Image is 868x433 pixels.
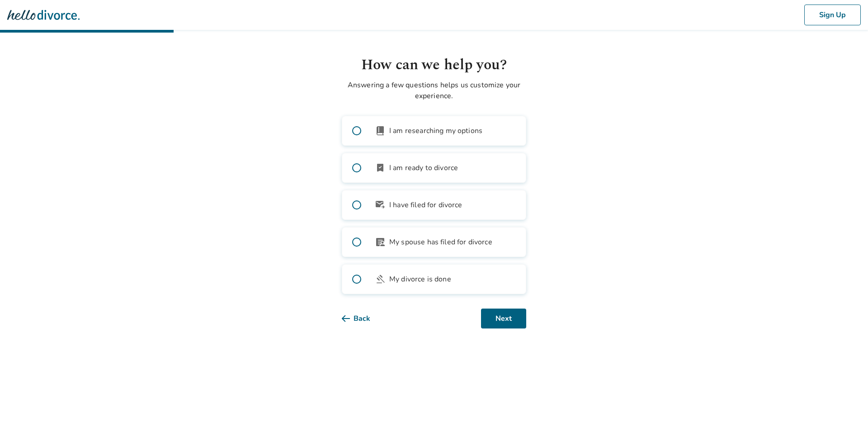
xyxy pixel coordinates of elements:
span: I have filed for divorce [389,200,462,210]
iframe: Chat Widget [823,390,868,433]
span: My spouse has filed for divorce [389,237,492,247]
img: Hello Divorce Logo [7,6,80,24]
span: I am ready to divorce [389,162,458,173]
button: Next [481,309,526,328]
span: book_2 [375,125,386,136]
span: bookmark_check [375,162,386,173]
span: article_person [375,237,386,247]
span: I am researching my options [389,125,482,136]
span: My divorce is done [389,274,451,285]
button: Sign Up [804,5,861,25]
h1: How can we help you? [342,54,526,76]
button: Back [342,309,385,328]
span: gavel [375,274,386,285]
p: Answering a few questions helps us customize your experience. [342,80,526,101]
span: outgoing_mail [375,200,386,210]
